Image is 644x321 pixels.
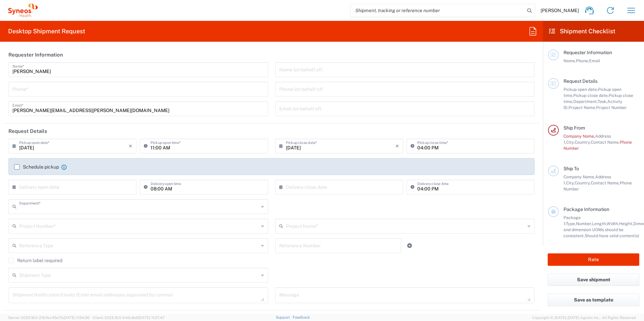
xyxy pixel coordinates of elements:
h2: Shipment Checklist [549,27,615,35]
span: Client: 2025.16.0-b4dc8a9 [93,316,165,320]
span: Height, [619,221,633,226]
span: Department, [573,99,598,104]
span: Request Details [563,78,598,84]
label: Schedule pickup [14,164,59,170]
span: Contact Name, [591,180,620,185]
span: Country, [575,140,591,145]
span: Contact Name, [591,140,620,145]
span: Pickup open date, [563,87,598,92]
span: Number, [576,221,592,226]
i: × [129,141,132,151]
button: Save as template [548,294,639,306]
span: [DATE] 11:54:36 [63,316,90,320]
span: Server: 2025.16.0-21b0bc45e7b [8,316,90,320]
span: Country, [575,180,591,185]
span: Email [589,58,600,63]
span: [PERSON_NAME] [541,7,579,13]
span: Length, [592,221,607,226]
label: Return label required [8,258,62,263]
span: Company Name, [563,174,595,179]
a: Support [276,315,293,319]
span: Ship From [563,125,585,131]
span: Type, [566,221,576,226]
button: Save shipment [548,274,639,286]
span: Width, [607,221,619,226]
span: [DATE] 11:37:47 [138,316,165,320]
span: Pickup close date, [573,93,609,98]
span: Project Name, [569,105,596,110]
span: Project Number [596,105,627,110]
span: Package Information [563,207,609,212]
span: Company Name, [563,134,595,139]
button: Rate [548,253,639,266]
input: Shipment, tracking or reference number [350,4,525,17]
span: Package 1: [563,215,581,226]
h2: Desktop Shipment Request [8,27,85,35]
span: Name, [563,58,576,63]
i: × [395,141,399,151]
span: Should have valid content(s) [585,233,639,238]
a: Feedback [293,315,310,319]
span: Phone, [576,58,589,63]
h2: Requester Information [8,51,63,58]
a: Add Reference [405,241,414,250]
span: City, [566,140,575,145]
span: Task, [598,99,607,104]
span: Copyright © [DATE]-[DATE] Agistix Inc., All Rights Reserved [532,315,636,321]
span: Ship To [563,166,579,171]
span: Requester Information [563,50,612,55]
h2: Request Details [8,128,47,135]
span: City, [566,180,575,185]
